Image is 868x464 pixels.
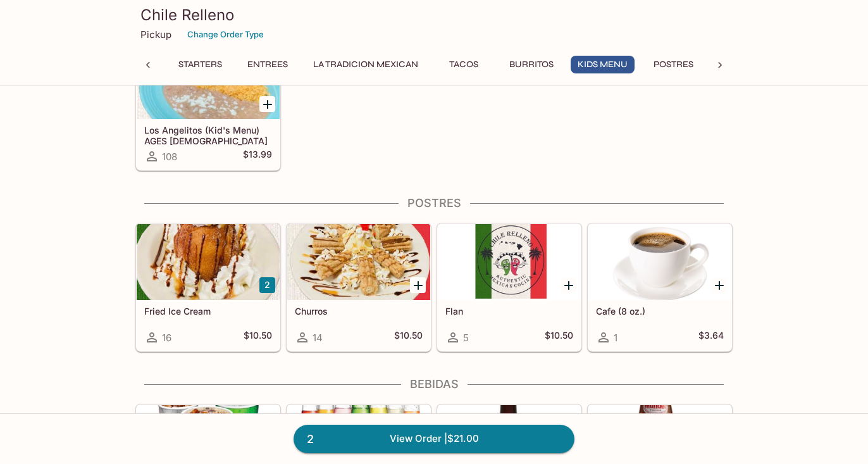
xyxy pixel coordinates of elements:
[135,377,733,391] h4: Bebidas
[295,306,423,317] h5: Churros
[313,332,323,344] span: 14
[596,306,724,317] h5: Cafe (8 oz.)
[162,151,177,163] span: 108
[561,277,576,293] button: Add Flan
[136,42,280,170] a: Los Angelitos (Kid's Menu) AGES [DEMOGRAPHIC_DATA] & UNDER108$13.99
[294,425,574,453] a: 2View Order |$21.00
[711,277,727,293] button: Add Cafe (8 oz.)
[394,330,423,345] h5: $10.50
[445,306,573,317] h5: Flan
[135,196,733,210] h4: Postres
[698,330,724,345] h5: $3.64
[239,56,296,73] button: Entrees
[162,332,171,344] span: 16
[299,430,321,448] span: 2
[588,223,732,351] a: Cafe (8 oz.)1$3.64
[588,224,731,300] div: Cafe (8 oz.)
[435,56,492,73] button: Tacos
[136,223,280,351] a: Fried Ice Cream16$10.50
[140,28,171,41] p: Pickup
[137,43,280,119] div: Los Angelitos (Kid's Menu) AGES 10 & UNDER
[140,5,728,25] h3: Chile Relleno
[244,330,272,345] h5: $10.50
[463,332,469,344] span: 5
[144,306,272,317] h5: Fried Ice Cream
[545,330,573,345] h5: $10.50
[259,277,275,293] button: Add Fried Ice Cream
[144,125,272,146] h5: Los Angelitos (Kid's Menu) AGES [DEMOGRAPHIC_DATA] & UNDER
[410,277,426,293] button: Add Churros
[614,332,617,344] span: 1
[287,224,430,300] div: Churros
[645,56,702,73] button: Postres
[243,149,272,164] h5: $13.99
[259,96,275,112] button: Add Los Angelitos (Kid's Menu) AGES 10 & UNDER
[502,56,561,73] button: Burritos
[437,223,581,351] a: Flan5$10.50
[182,25,270,44] button: Change Order Type
[287,223,431,351] a: Churros14$10.50
[137,224,280,300] div: Fried Ice Cream
[571,56,635,73] button: Kids Menu
[171,56,229,73] button: Starters
[306,56,425,73] button: La Tradicion Mexican
[438,224,581,300] div: Flan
